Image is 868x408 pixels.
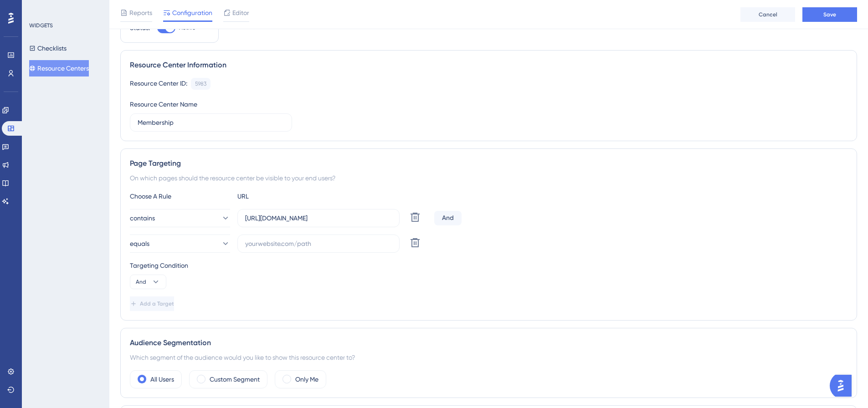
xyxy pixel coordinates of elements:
span: Configuration [172,7,212,18]
div: Resource Center Information [130,60,847,71]
label: Only Me [295,374,318,385]
span: equals [130,238,149,249]
div: WIDGETS [29,22,53,29]
span: Reports [129,7,152,18]
button: Cancel [740,7,795,22]
input: Type your Resource Center name [138,117,284,127]
div: Targeting Condition [130,260,847,271]
div: Resource Center ID: [130,78,187,90]
span: contains [130,213,155,224]
div: On which pages should the resource center be visible to your end users? [130,173,847,184]
input: yourwebsite.com/path [245,239,392,249]
div: And [434,211,462,225]
button: Resource Centers [29,60,89,76]
div: URL [237,191,338,202]
button: Save [802,7,857,22]
span: Add a Target [140,300,174,307]
iframe: UserGuiding AI Assistant Launcher [830,372,857,399]
button: equals [130,235,230,253]
button: Add a Target [130,296,174,311]
div: 5983 [195,80,206,87]
span: Cancel [759,11,777,18]
button: contains [130,209,230,227]
span: Save [823,11,836,18]
div: Resource Center Name [130,99,197,110]
label: Custom Segment [210,374,260,385]
div: Choose A Rule [130,191,230,202]
button: Checklists [29,40,67,56]
div: Audience Segmentation [130,337,847,348]
span: And [136,278,146,286]
div: Page Targeting [130,158,847,169]
div: Which segment of the audience would you like to show this resource center to? [130,352,847,363]
button: And [130,275,166,289]
input: yourwebsite.com/path [245,213,392,223]
span: Editor [232,7,249,18]
label: All Users [150,374,174,385]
